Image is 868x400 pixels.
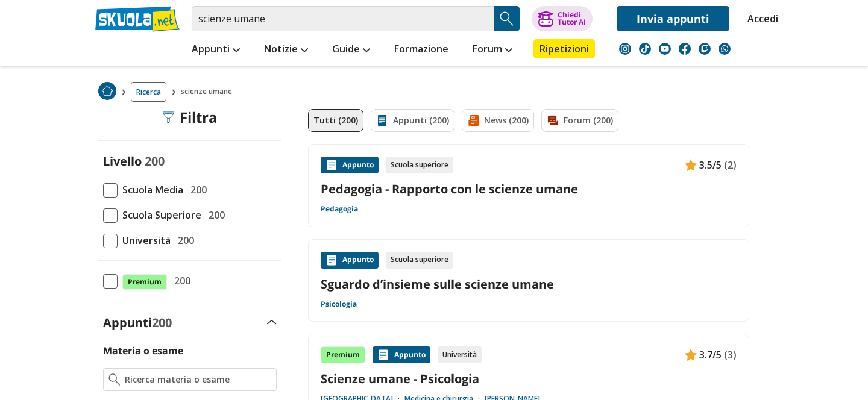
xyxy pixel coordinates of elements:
img: Forum filtro contenuto [547,114,559,127]
img: Home [98,82,116,100]
span: scienze umane [181,82,237,102]
input: Ricerca materia o esame [125,373,271,386]
span: 200 [152,314,172,331]
a: Forum (200) [541,109,618,132]
label: Materia o esame [103,344,183,357]
label: Appunti [103,314,172,331]
div: Appunto [321,157,379,173]
img: WhatsApp [719,43,731,55]
div: Chiedi Tutor AI [558,11,586,26]
span: Università [118,233,171,248]
a: Invia appunti [617,6,729,31]
a: Home [98,82,116,102]
span: 200 [204,207,225,223]
a: Sguardo d’insieme sulle scienze umane [321,276,737,292]
a: Tutti (200) [308,109,363,132]
span: 3.7/5 [699,347,722,363]
img: Appunti contenuto [685,349,697,361]
div: Appunto [321,252,379,269]
img: Apri e chiudi sezione [267,320,277,325]
span: 200 [186,182,207,198]
span: Premium [122,274,167,290]
img: Appunti contenuto [325,159,338,171]
span: Scuola Superiore [118,207,201,223]
div: Filtra [163,109,218,126]
img: Appunti contenuto [325,254,338,266]
input: Cerca appunti, riassunti o versioni [192,6,494,31]
a: Appunti (200) [371,109,454,132]
img: youtube [659,43,671,55]
span: (3) [724,347,737,363]
span: 3.5/5 [699,157,722,173]
a: Ricerca [131,82,166,102]
a: Scienze umane - Psicologia [321,370,737,387]
img: twitch [699,43,711,55]
div: Università [438,346,482,363]
span: 200 [145,153,165,169]
span: Scuola Media [118,182,183,198]
img: Filtra filtri mobile [163,111,175,123]
a: Ripetizioni [533,39,595,58]
img: tiktok [639,43,651,55]
a: Appunti [189,39,243,61]
img: News filtro contenuto [467,114,479,127]
img: instagram [619,43,631,55]
a: Forum [470,39,515,61]
div: Scuola superiore [386,252,453,269]
img: Ricerca materia o esame [108,373,120,386]
div: Appunto [373,346,430,363]
a: Accedi [747,6,773,31]
a: Notizie [261,39,311,61]
span: 200 [169,273,190,289]
a: Pedagogia [321,204,358,214]
img: Appunti contenuto [377,349,389,361]
label: Livello [103,153,142,169]
a: Guide [329,39,373,61]
span: (2) [724,157,737,173]
span: 200 [173,233,194,248]
div: Premium [321,346,365,363]
button: Search Button [494,6,520,31]
a: News (200) [462,109,534,132]
button: ChiediTutor AI [532,6,593,31]
a: Pedagogia - Rapporto con le scienze umane [321,181,737,197]
img: Cerca appunti, riassunti o versioni [498,10,516,28]
div: Scuola superiore [386,157,453,173]
img: Appunti contenuto [685,159,697,171]
img: facebook [679,43,691,55]
a: Formazione [391,39,451,61]
a: Psicologia [321,299,357,309]
img: Appunti filtro contenuto [376,114,388,127]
